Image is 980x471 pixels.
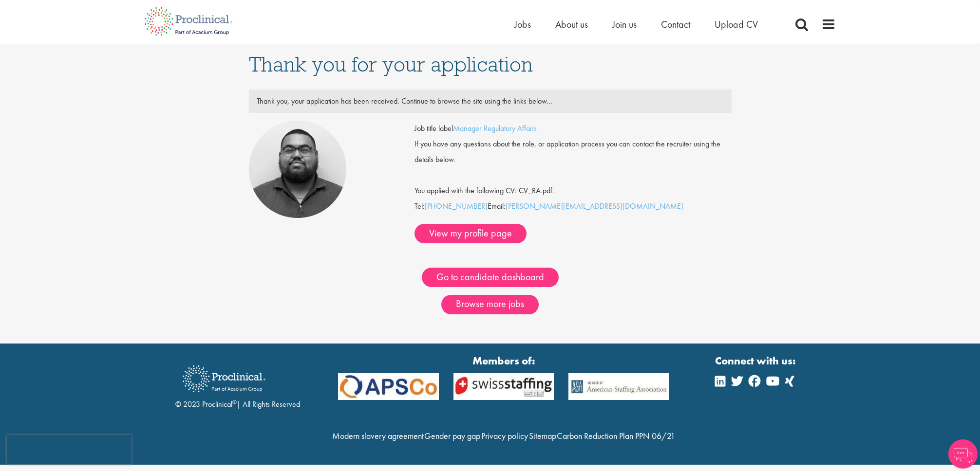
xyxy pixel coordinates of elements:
a: [PHONE_NUMBER] [425,201,488,211]
a: Sitemap [529,430,556,441]
div: You applied with the following CV: CV_RA.pdf. [407,167,739,199]
div: Thank you, your application has been received. Continue to browse the site using the links below... [249,93,731,109]
a: [PERSON_NAME][EMAIL_ADDRESS][DOMAIN_NAME] [506,201,683,211]
a: Privacy policy [481,430,528,441]
a: Contact [661,18,690,31]
a: Gender pay gap [424,430,480,441]
a: Go to candidate dashboard [422,268,559,287]
div: Tel: Email: [415,121,732,243]
a: Carbon Reduction Plan PPN 06/21 [557,430,675,441]
img: APSCo [446,373,562,400]
a: Join us [612,18,637,31]
strong: Members of: [338,353,669,368]
div: If you have any questions about the role, or application process you can contact the recruiter us... [407,136,739,167]
a: Modern slavery agreement [332,430,424,441]
img: Proclinical Recruitment [175,359,273,399]
img: Chatbot [948,439,978,469]
a: Jobs [514,18,531,31]
span: Thank you for your application [249,51,533,77]
iframe: reCAPTCHA [7,435,132,464]
a: Browse more jobs [441,295,539,314]
img: APSCo [331,373,446,400]
a: Upload CV [715,18,758,31]
img: Ashley Bennett [249,121,346,218]
strong: Connect with us: [715,353,798,368]
div: Job title label [407,121,739,136]
sup: ® [232,398,237,406]
a: About us [555,18,588,31]
a: Manager Regulatory Affairs [453,123,537,133]
a: View my profile page [415,224,527,243]
img: APSCo [561,373,677,400]
div: © 2023 Proclinical | All Rights Reserved [175,358,300,410]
